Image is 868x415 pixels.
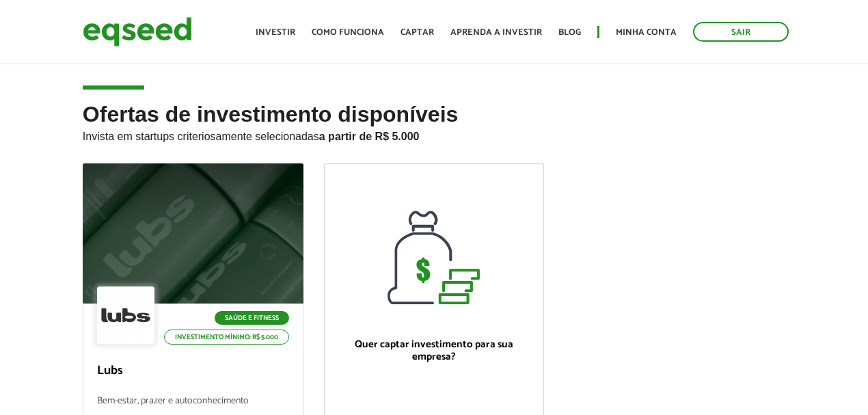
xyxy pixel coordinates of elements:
[693,22,789,42] a: Sair
[401,28,434,37] a: Captar
[215,311,289,325] p: Saúde e Fitness
[312,28,384,37] a: Como funciona
[319,131,420,142] strong: a partir de R$ 5.000
[164,330,289,345] p: Investimento mínimo: R$ 5.000
[558,28,581,37] a: Blog
[83,126,785,143] p: Invista em startups criteriosamente selecionadas
[338,338,530,363] p: Quer captar investimento para sua empresa?
[97,364,289,379] p: Lubs
[616,28,677,37] a: Minha conta
[450,28,542,37] a: Aprenda a investir
[83,103,785,163] h2: Ofertas de investimento disponíveis
[83,14,192,50] img: EqSeed
[256,28,295,37] a: Investir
